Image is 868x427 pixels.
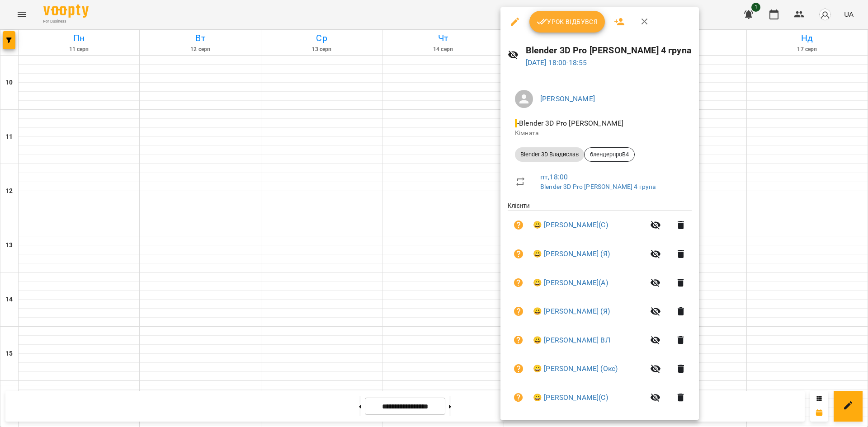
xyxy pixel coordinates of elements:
button: Візит ще не сплачено. Додати оплату? [508,243,529,265]
p: Кімната [515,129,684,138]
a: 😀 [PERSON_NAME](С) [533,392,608,403]
button: Візит ще не сплачено. Додати оплату? [508,387,529,408]
button: Візит ще не сплачено. Додати оплату? [508,358,529,380]
a: 😀 [PERSON_NAME] ВЛ [533,335,610,346]
button: Візит ще не сплачено. Додати оплату? [508,300,529,322]
a: Blender 3D Pro [PERSON_NAME] 4 група [540,183,656,190]
h6: Blender 3D Pro [PERSON_NAME] 4 група [526,43,692,57]
a: [DATE] 18:00-18:55 [526,58,587,67]
a: 😀 [PERSON_NAME](А) [533,277,608,288]
button: Візит ще не сплачено. Додати оплату? [508,272,529,294]
div: блендерпроВ4 [584,147,635,162]
span: Урок відбувся [537,16,598,27]
a: пт , 18:00 [540,173,568,181]
button: Візит ще не сплачено. Додати оплату? [508,329,529,351]
span: - Blender 3D Pro [PERSON_NAME] [515,119,625,127]
a: 😀 [PERSON_NAME] (Окс) [533,363,618,374]
button: Візит ще не сплачено. Додати оплату? [508,214,529,236]
span: блендерпроВ4 [585,150,634,159]
a: [PERSON_NAME] [540,94,595,103]
button: Урок відбувся [529,11,605,33]
span: Blender 3D Владислав [515,150,584,159]
a: 😀 [PERSON_NAME] (Я) [533,306,610,317]
a: 😀 [PERSON_NAME] (Я) [533,249,610,259]
a: 😀 [PERSON_NAME](С) [533,220,608,230]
